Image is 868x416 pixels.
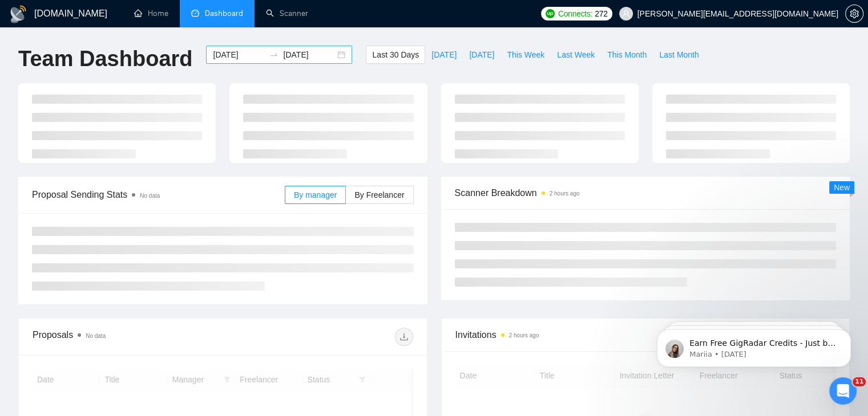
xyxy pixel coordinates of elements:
[455,186,837,200] span: Scanner Breakdown
[640,305,868,385] iframe: Intercom notifications message
[463,46,500,64] button: [DATE]
[372,48,419,61] span: Last 30 Days
[9,5,27,23] img: logo
[500,46,551,64] button: This Week
[834,183,850,192] span: New
[269,50,278,59] span: swap-right
[425,46,463,64] button: [DATE]
[266,9,308,18] a: searchScanner
[354,190,404,199] span: By Freelancer
[86,333,106,339] span: No data
[32,187,285,202] span: Proposal Sending Stats
[469,48,494,61] span: [DATE]
[431,48,457,61] span: [DATE]
[595,7,607,20] span: 272
[191,9,199,17] span: dashboard
[622,10,630,18] span: user
[829,377,857,405] iframe: Intercom live chat
[846,9,863,18] span: setting
[18,46,192,72] h1: Team Dashboard
[557,48,595,61] span: Last Week
[33,328,223,346] div: Proposals
[845,5,863,23] button: setting
[213,48,265,61] input: Start date
[140,193,160,199] span: No data
[294,190,337,199] span: By manager
[366,46,425,64] button: Last 30 Days
[205,9,243,18] span: Dashboard
[845,9,863,18] a: setting
[134,9,168,18] a: homeHome
[653,46,705,64] button: Last Month
[853,377,866,386] span: 11
[283,48,335,61] input: End date
[659,48,699,61] span: Last Month
[550,190,580,197] time: 2 hours ago
[558,7,592,20] span: Connects:
[509,332,539,338] time: 2 hours ago
[607,48,647,61] span: This Month
[269,50,278,59] span: to
[455,328,836,342] span: Invitations
[507,48,544,61] span: This Week
[601,46,653,64] button: This Month
[551,46,601,64] button: Last Week
[546,9,555,18] img: upwork-logo.png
